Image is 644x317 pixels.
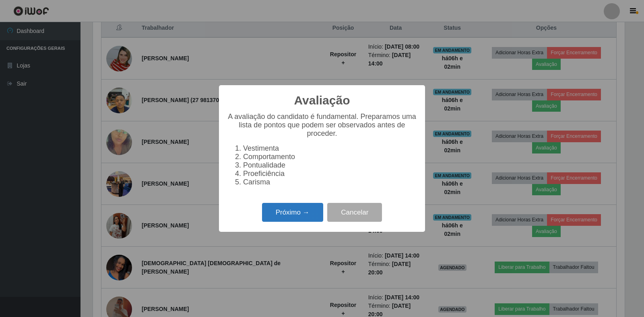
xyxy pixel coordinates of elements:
[327,203,382,222] button: Cancelar
[294,93,350,108] h2: Avaliação
[227,112,417,138] p: A avaliação do candidato é fundamental. Preparamos uma lista de pontos que podem ser observados a...
[243,178,417,186] li: Carisma
[243,153,417,161] li: Comportamento
[243,144,417,153] li: Vestimenta
[243,161,417,170] li: Pontualidade
[262,203,323,222] button: Próximo →
[243,170,417,178] li: Proeficiência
